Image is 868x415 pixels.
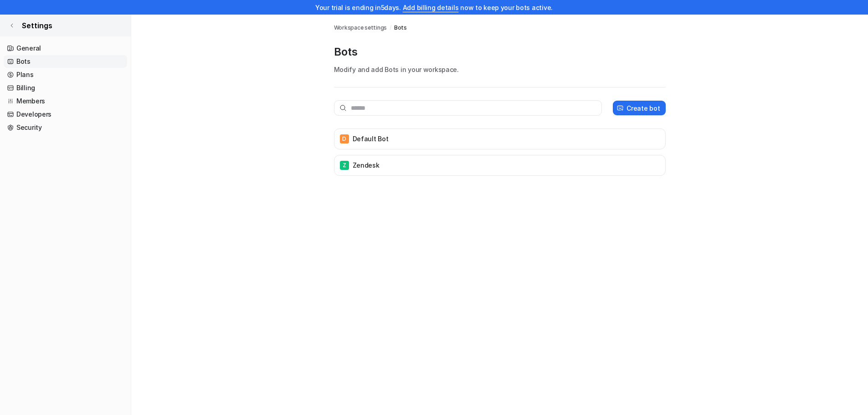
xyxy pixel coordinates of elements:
span: Settings [22,20,52,31]
a: Plans [4,68,127,81]
a: Billing [4,82,127,94]
p: Default Bot [353,134,389,143]
button: Create bot [613,101,665,115]
a: Bots [4,55,127,68]
span: / [390,24,391,32]
p: Create bot [627,103,660,113]
a: Security [4,121,127,134]
span: Z [340,161,349,170]
a: Members [4,95,127,108]
a: Add billing details [403,4,459,11]
p: Zendesk [353,161,380,170]
span: D [340,134,349,143]
img: create [616,105,624,112]
a: Developers [4,108,127,121]
a: General [4,42,127,55]
p: Bots [334,45,666,59]
p: Modify and add Bots in your workspace. [334,65,666,74]
a: Workspace settings [334,24,387,32]
a: Bots [394,24,407,32]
